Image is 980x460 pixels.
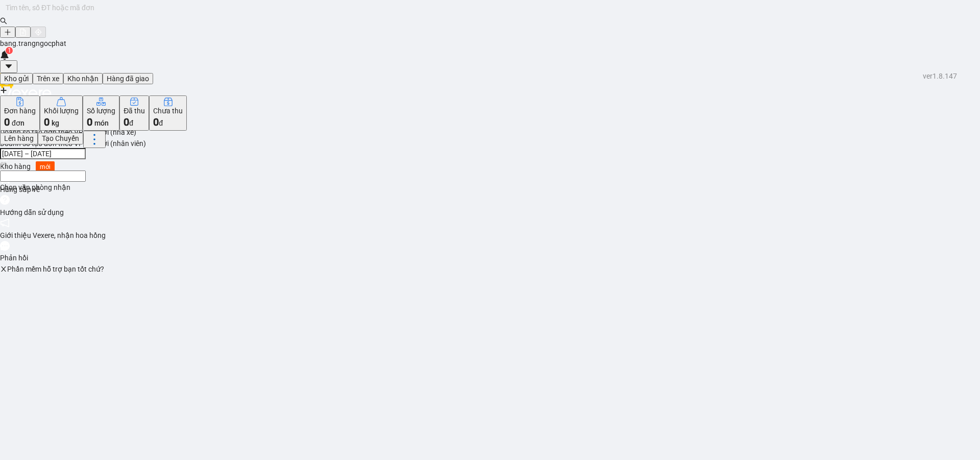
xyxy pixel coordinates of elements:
[124,116,129,128] span: 0
[6,2,966,13] input: Tìm tên, số ĐT hoặc mã đơn
[12,119,24,127] span: đơn
[15,27,31,38] button: file-add
[87,116,92,128] span: 0
[4,107,36,115] div: Đơn hàng
[923,70,957,82] div: ver 1.8.147
[159,119,163,127] span: đ
[94,119,109,127] span: món
[31,27,46,38] button: aim
[35,29,42,36] span: aim
[44,116,50,128] span: 0
[19,29,27,36] span: file-add
[8,47,11,54] span: 1
[149,95,187,131] button: Chưa thu0đ
[63,73,103,84] button: Kho nhận
[38,133,83,144] button: Tạo Chuyến
[124,107,145,115] div: Đã thu
[44,107,79,115] div: Khối lượng
[87,107,115,115] div: Số lượng
[4,62,13,71] span: caret-down
[4,29,11,36] span: plus
[40,95,83,131] button: Khối lượng0kg
[52,119,59,127] span: kg
[33,73,63,84] button: Trên xe
[119,95,149,131] button: Đã thu0đ
[6,47,13,54] sup: 1
[129,119,133,127] span: đ
[4,116,10,128] span: 0
[153,116,159,128] span: 0
[103,73,153,84] button: Hàng đã giao
[83,95,119,131] button: Số lượng0món
[153,107,183,115] div: Chưa thu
